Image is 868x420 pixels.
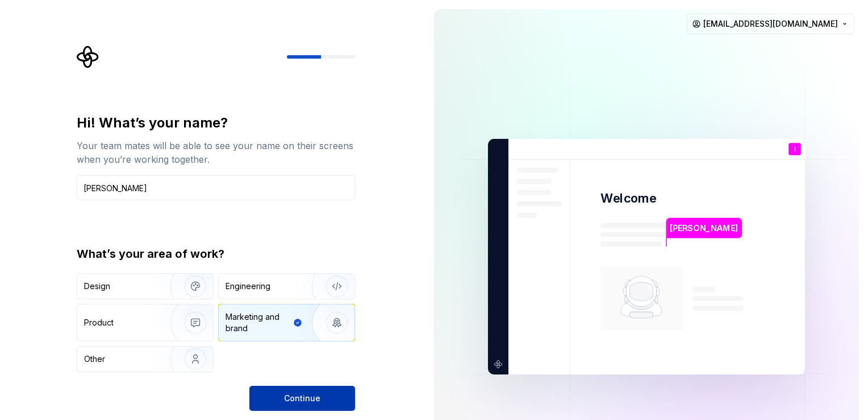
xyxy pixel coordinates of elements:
[77,46,99,68] svg: Supernova Logo
[77,246,355,262] div: What’s your area of work?
[84,353,105,365] div: Other
[794,146,796,153] p: I
[77,139,355,166] div: Your team mates will be able to see your name on their screens when you’re working together.
[226,281,270,292] div: Engineering
[249,386,355,411] button: Continue
[670,222,738,234] p: [PERSON_NAME]
[226,311,291,334] div: Marketing and brand
[84,317,114,328] div: Product
[600,190,656,207] p: Welcome
[77,175,355,200] input: Han Solo
[284,393,320,404] span: Continue
[84,281,110,292] div: Design
[703,18,838,30] span: [EMAIL_ADDRESS][DOMAIN_NAME]
[77,114,355,132] div: Hi! What’s your name?
[687,14,854,34] button: [EMAIL_ADDRESS][DOMAIN_NAME]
